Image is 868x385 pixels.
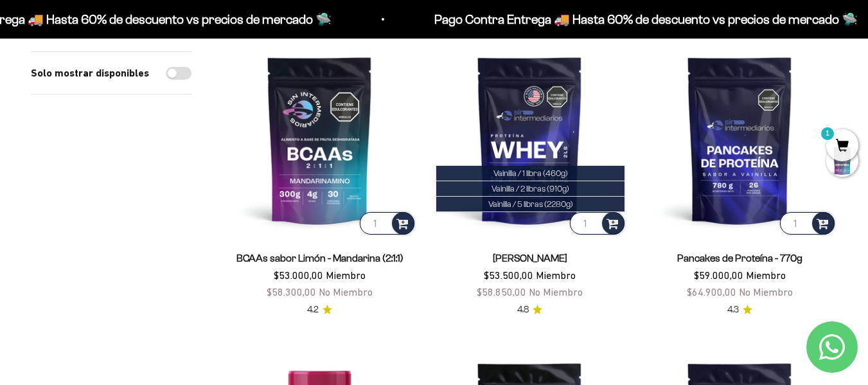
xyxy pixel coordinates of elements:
[484,269,533,281] span: $53.500,00
[826,139,858,154] a: 1
[517,303,542,317] a: 4.84.8 de 5.0 estrellas
[694,269,743,281] span: $59.000,00
[488,199,573,209] span: Vainilla / 5 libras (2280g)
[727,303,752,317] a: 4.34.3 de 5.0 estrellas
[746,269,786,281] span: Miembro
[31,65,149,82] label: Solo mostrar disponibles
[536,269,576,281] span: Miembro
[820,126,835,141] mark: 1
[326,269,366,281] span: Miembro
[307,303,332,317] a: 4.24.2 de 5.0 estrellas
[739,286,793,298] span: No Miembro
[677,253,802,264] a: Pancakes de Proteína - 770g
[493,253,567,264] a: [PERSON_NAME]
[432,9,856,30] p: Pago Contra Entrega 🚚 Hasta 60% de descuento vs precios de mercado 🛸
[319,286,373,298] span: No Miembro
[727,303,739,317] span: 4.3
[493,168,568,178] span: Vainilla / 1 libra (460g)
[517,303,529,317] span: 4.8
[529,286,583,298] span: No Miembro
[492,184,569,193] span: Vainilla / 2 libras (910g)
[477,286,526,298] span: $58.850,00
[236,253,403,264] a: BCAAs sabor Limón - Mandarina (2:1:1)
[687,286,736,298] span: $64.900,00
[267,286,316,298] span: $58.300,00
[307,303,319,317] span: 4.2
[274,269,323,281] span: $53.000,00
